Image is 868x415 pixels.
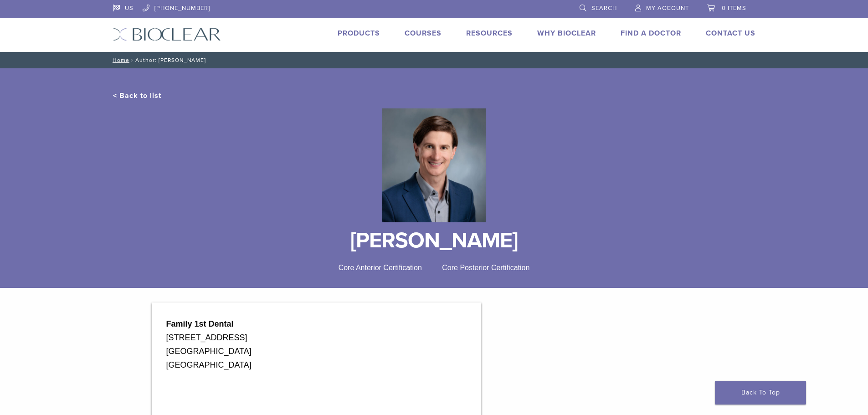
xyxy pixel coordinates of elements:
[466,29,513,38] a: Resources
[715,381,806,405] a: Back To Top
[382,108,486,222] img: Bioclear
[166,319,234,328] strong: Family 1st Dental
[129,58,135,62] span: /
[405,29,442,38] a: Courses
[537,29,596,38] a: Why Bioclear
[110,57,129,63] a: Home
[591,5,617,12] span: Search
[706,29,755,38] a: Contact Us
[339,264,422,272] span: Core Anterior Certification
[166,344,467,372] div: [GEOGRAPHIC_DATA] [GEOGRAPHIC_DATA]
[722,5,746,12] span: 0 items
[442,264,529,272] span: Core Posterior Certification
[113,91,161,100] a: < Back to list
[106,52,762,68] nav: Author: [PERSON_NAME]
[113,28,221,41] img: Bioclear
[113,230,755,251] h1: [PERSON_NAME]
[166,331,467,344] div: [STREET_ADDRESS]
[621,29,681,38] a: Find A Doctor
[646,5,689,12] span: My Account
[338,29,380,38] a: Products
